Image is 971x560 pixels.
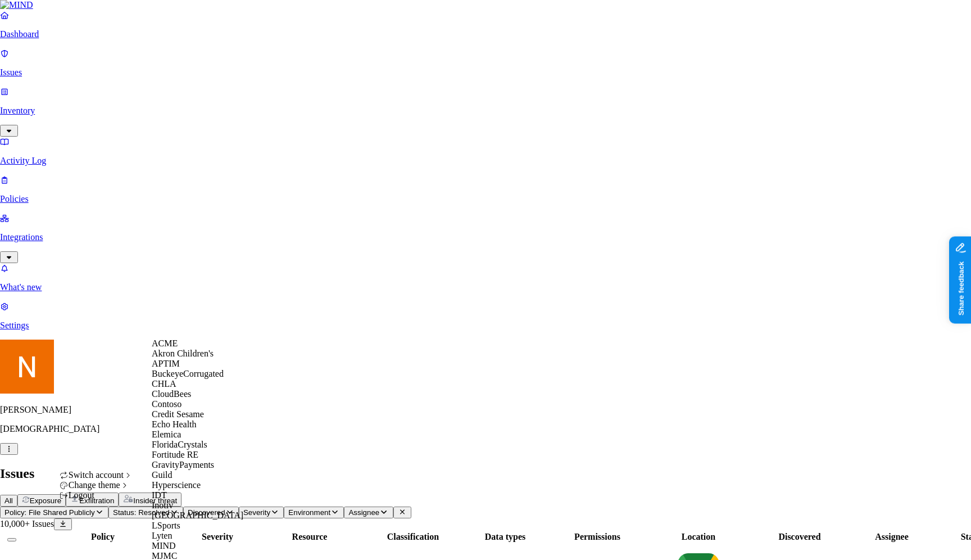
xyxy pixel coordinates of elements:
[152,338,178,348] span: ACME
[348,508,379,517] span: Assignee
[152,399,182,409] span: Contoso
[152,521,180,530] span: LSports
[4,508,95,517] span: Policy: File Shared Publicly
[152,369,224,378] span: BuckeyeCorrugated
[60,490,133,500] div: Logout
[152,450,198,459] span: Fortitude RE
[7,538,16,541] button: Select all
[69,480,120,490] span: Change theme
[552,532,642,542] div: Permissions
[30,496,61,505] span: Exposure
[152,490,167,500] span: IDT
[69,470,124,480] span: Switch account
[152,541,176,550] span: MIND
[645,532,752,542] div: Location
[460,532,550,542] div: Data types
[24,532,182,542] div: Policy
[152,500,173,510] span: Inotiv
[847,532,937,542] div: Assignee
[152,470,172,480] span: Guild
[79,496,114,505] span: Exfiltration
[152,531,172,540] span: Lyten
[152,379,176,389] span: CHLA
[288,508,330,517] span: Environment
[4,496,13,505] span: All
[113,508,170,517] span: Status: Resolved
[152,419,197,429] span: Echo Health
[368,532,458,542] div: Classification
[152,349,214,358] span: Akron Children's
[152,440,207,449] span: FloridaCrystals
[152,389,191,399] span: CloudBees
[755,532,845,542] div: Discovered
[152,460,214,469] span: GravityPayments
[253,532,366,542] div: Resource
[152,409,204,419] span: Credit Sesame
[152,430,181,439] span: Elemica
[152,480,201,490] span: Hyperscience
[152,359,180,368] span: APTIM
[152,511,243,520] span: [GEOGRAPHIC_DATA]
[133,496,177,505] span: Insider threat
